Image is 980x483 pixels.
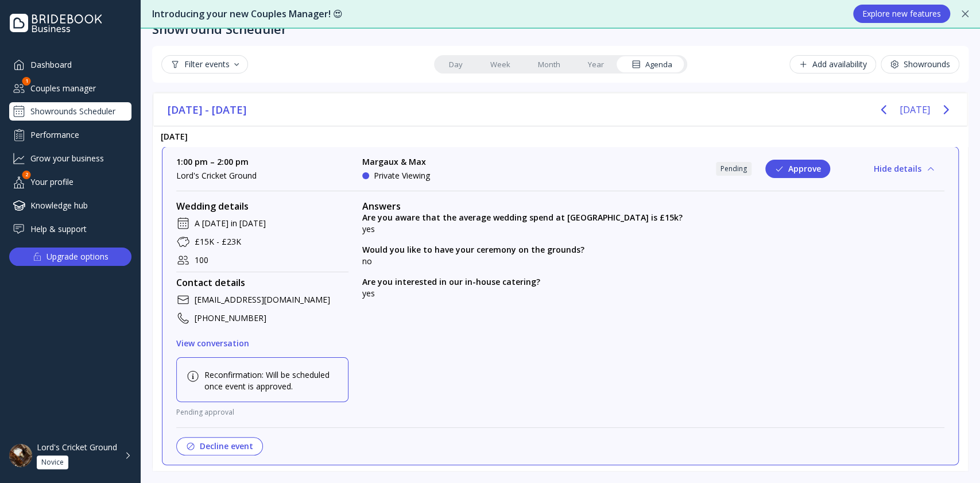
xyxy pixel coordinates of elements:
[362,223,944,235] div: yes
[9,172,131,191] a: Your profile2
[37,442,117,453] div: Lord's Cricket Ground
[362,288,944,299] div: yes
[9,55,131,74] a: Dashboard
[632,59,672,70] div: Agenda
[765,160,830,178] button: Approve
[195,312,266,324] div: [PHONE_NUMBER]
[161,55,248,74] button: Filter events
[47,249,109,265] div: Upgrade options
[9,444,32,467] img: dpr=2,fit=cover,g=face,w=48,h=48
[872,98,895,121] button: Previous page
[362,244,944,256] div: Would you like to have your ceremony on the grounds?
[9,102,131,121] a: Showrounds Scheduler
[152,21,287,37] div: Showround Scheduler
[862,9,941,18] div: Explore new features
[362,256,944,267] div: no
[195,254,208,266] div: 100
[186,369,339,392] div: Reconfirmation: Will be scheduled once event is approved.
[195,236,241,248] div: £15K - £23K
[176,277,348,288] div: Contact details
[9,172,131,191] div: Your profile
[195,294,330,306] div: [EMAIL_ADDRESS][DOMAIN_NAME]
[152,7,842,21] div: Introducing your new Couples Manager! 😍
[799,60,867,69] div: Add availability
[362,212,944,223] div: Are you aware that the average wedding spend at [GEOGRAPHIC_DATA] is £15k?
[923,428,980,483] iframe: Chat Widget
[168,101,248,118] span: [DATE] - [DATE]
[362,276,944,288] div: Are you interested in our in-house catering?
[9,196,131,215] a: Knowledge hub
[890,60,950,69] div: Showrounds
[153,126,968,146] div: [DATE]
[435,56,477,72] a: Day
[9,248,131,266] button: Upgrade options
[9,79,131,98] div: Couples manager
[574,56,618,72] a: Year
[865,160,944,178] button: Hide details
[721,164,747,173] div: Pending
[176,339,249,348] div: View conversation
[163,101,253,118] button: [DATE] - [DATE]
[935,98,958,121] button: Next page
[41,458,64,467] div: Novice
[176,334,249,353] button: View conversation
[176,200,348,212] div: Wedding details
[195,218,266,229] div: A [DATE] in [DATE]
[22,171,31,179] div: 2
[362,200,944,212] div: Answers
[176,437,263,455] button: Decline event
[374,170,430,181] div: Private Viewing
[524,56,574,72] a: Month
[789,55,876,74] button: Add availability
[881,55,959,74] button: Showrounds
[9,79,131,98] a: Couples manager1
[176,407,234,418] div: Pending approval
[362,156,430,168] div: Margaux & Max
[9,219,131,238] a: Help & support
[22,77,31,86] div: 1
[176,156,348,168] div: 1:00 pm – 2:00 pm
[9,125,131,144] a: Performance
[9,149,131,168] a: Grow your business
[176,170,348,181] div: Lord's Cricket Ground
[477,56,524,72] a: Week
[171,60,239,69] div: Filter events
[900,99,930,120] button: [DATE]
[853,5,950,23] button: Explore new features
